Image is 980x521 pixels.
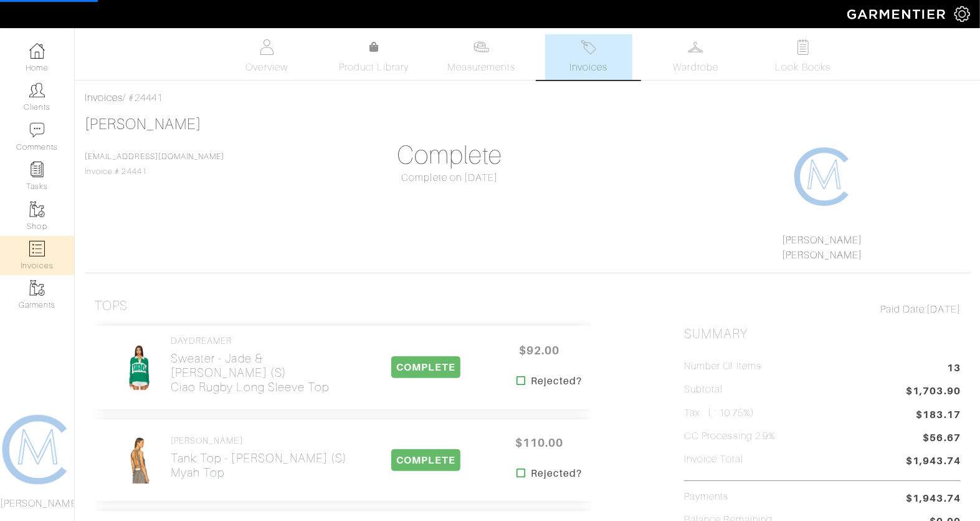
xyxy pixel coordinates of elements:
[684,491,728,503] h5: Payments
[29,43,45,59] img: dashboard-icon-dbcd8f5a0b271acd01030246c82b418ddd0df26cd7fceb0bd07c9910d44c42f6.png
[502,429,576,456] span: $110.00
[312,140,588,170] h1: Complete
[545,34,632,80] a: Invoices
[171,336,355,394] a: DAYDREAMER Sweater - Jade & [PERSON_NAME] (S)Ciao Rugby Long Sleeve Top
[792,145,855,208] img: 1608267731955.png.png
[954,6,970,22] img: gear-icon-white-bd11855cb880d31180b6d7d6211b90ccbf57a29d726f0c71d8c61bd08dd39cc2.png
[29,82,45,98] img: clients-icon-6bae9207a08558b7cb47a8932f037763ab4055f8c8b6bfacd5dc20c3e0201464.png
[916,407,961,422] span: $183.17
[171,436,347,480] a: [PERSON_NAME] Tank Top - [PERSON_NAME] (S)Myah Top
[171,436,347,446] h4: [PERSON_NAME]
[171,351,355,394] h2: Sweater - Jade & [PERSON_NAME] (S) Ciao Rugby Long Sleeve Top
[684,384,723,396] h5: Subtotal
[906,454,961,470] span: $1,943.74
[473,39,489,55] img: measurements-466bbee1fd09ba9460f595b01e5d73f9e2bff037440d3c8f018324cb6cdf7a4a.svg
[531,374,581,389] strong: Rejected?
[29,241,45,256] img: orders-icon-0abe47150d42831381b5fb84f609e132dff9fe21cb692f30cb5eec754e2cba89.png
[782,235,863,246] a: [PERSON_NAME]
[684,454,743,465] h5: Invoice Total
[245,60,287,75] span: Overview
[85,152,224,176] span: Invoice # 24441
[339,60,409,75] span: Product Library
[684,326,961,342] h2: Summary
[437,34,525,80] a: Measurements
[880,304,927,315] span: Paid Date:
[29,162,45,177] img: reminder-icon-8004d30b9f0a5d33ae49ab947aed9ed385cf756f9e5892f1edd6e32f2345188e.png
[330,40,417,75] a: Product Library
[85,152,224,161] a: [EMAIL_ADDRESS][DOMAIN_NAME]
[124,341,155,394] img: iecgdDNmTrACtNoZWGivfZ9F
[782,250,863,261] a: [PERSON_NAME]
[312,170,588,185] div: Complete on [DATE]
[684,407,754,419] h5: Tax ( : 10.75%)
[29,202,45,217] img: garments-icon-b7da505a4dc4fd61783c78ac3ca0ef83fa9d6f193b1c9dc38574b1d14d53ca28.png
[391,449,460,471] span: COMPLETE
[906,491,961,506] span: $1,943.74
[531,466,581,481] strong: Rejected?
[569,60,607,75] span: Invoices
[29,280,45,296] img: garments-icon-b7da505a4dc4fd61783c78ac3ca0ef83fa9d6f193b1c9dc38574b1d14d53ca28.png
[85,116,201,132] a: [PERSON_NAME]
[123,434,155,487] img: 7cU4qv9UERzwKQ5mem26Vami
[684,431,776,442] h5: CC Processing 2.9%
[776,60,831,75] span: Look Books
[85,90,970,105] div: / #24441
[688,39,703,55] img: wardrobe-487a4870c1b7c33e795ec22d11cfc2ed9d08956e64fb3008fe2437562e282088.svg
[947,361,961,377] span: 13
[502,337,576,364] span: $92.00
[841,3,954,25] img: garmentier-logo-header-white-b43fb05a5012e4ada735d5af1a66efaba907eab6374d6393d1fbf88cb4ef424d.png
[581,39,596,55] img: orders-27d20c2124de7fd6de4e0e44c1d41de31381a507db9b33961299e4e07d508b8c.svg
[171,336,355,346] h4: DAYDREAMER
[673,60,718,75] span: Wardrobe
[759,34,847,80] a: Look Books
[259,39,275,55] img: basicinfo-40fd8af6dae0f16599ec9e87c0ef1c0a1fdea2edbe929e3d69a839185d80c458.svg
[29,122,45,138] img: comment-icon-a0a6a9ef722e966f86d9cbdc48e553b5cf19dbc54f86b18d962a5391bc8f6eb6.png
[94,298,128,314] h3: Tops
[923,431,961,447] span: $56.67
[85,92,123,104] a: Invoices
[906,384,961,401] span: $1,703.90
[652,34,740,80] a: Wardrobe
[795,39,811,55] img: todo-9ac3debb85659649dc8f770b8b6100bb5dab4b48dedcbae339e5042a72dfd3cc.svg
[391,356,460,378] span: COMPLETE
[223,34,310,80] a: Overview
[447,60,515,75] span: Measurements
[171,451,347,480] h2: Tank Top - [PERSON_NAME] (S) Myah Top
[684,302,961,317] div: [DATE]
[684,361,761,372] h5: Number of Items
